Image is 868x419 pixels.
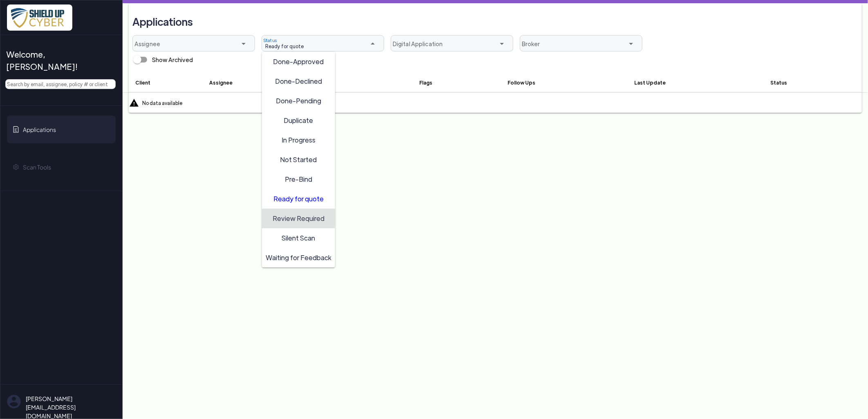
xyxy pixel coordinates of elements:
[23,125,56,134] span: Applications
[628,73,764,92] th: Last Update
[764,73,862,92] th: Status
[129,98,139,108] i: warning
[262,42,304,50] span: Ready for quote
[266,253,331,261] span: Waiting for Feedback
[5,79,116,89] input: Search by email, assignee, policy # or client
[282,233,315,242] span: Silent Scan
[497,39,507,49] i: arrow_drop_down
[23,163,51,172] span: Scan Tools
[273,194,324,203] span: Ready for quote
[13,126,19,133] img: application-icon.svg
[501,73,628,92] th: Follow Ups
[284,116,313,124] span: Duplicate
[276,96,321,105] span: Done-Pending
[7,116,116,143] a: Applications
[123,92,868,113] div: No data available
[413,73,501,92] th: Flags
[273,214,324,222] span: Review Required
[280,155,317,163] span: Not Started
[7,45,116,76] a: Welcome, [PERSON_NAME]!
[239,39,248,49] i: arrow_drop_down
[203,73,298,92] th: Assignee
[7,394,21,409] img: su-uw-user-icon.svg
[282,135,315,144] span: In Progress
[275,76,322,85] span: Done-Declined
[7,4,72,31] img: x7pemu0IxLxkcbZJZdzx2HwkaHwO9aaLS0XkQIJL.png
[132,11,193,32] h3: Applications
[7,153,116,181] a: Scan Tools
[626,39,636,49] i: arrow_drop_down
[152,56,193,64] div: Show Archived
[6,48,109,73] span: Welcome, [PERSON_NAME]!
[298,73,413,92] th: Progress
[368,39,378,49] i: arrow_drop_down
[273,57,324,65] span: Done-Approved
[129,73,203,92] th: Client
[129,51,193,68] div: Show Archived
[13,164,19,170] img: gear-icon.svg
[285,174,312,183] span: Pre-Bind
